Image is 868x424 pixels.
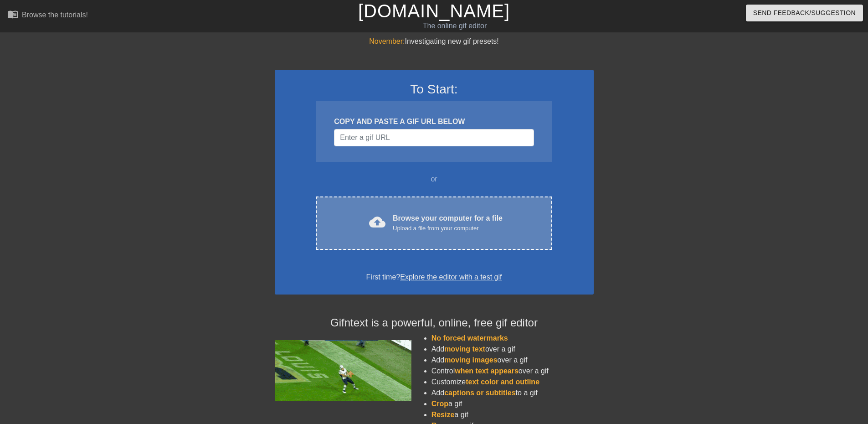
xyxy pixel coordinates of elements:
input: Username [334,129,534,146]
span: captions or subtitles [444,389,515,397]
button: Send Feedback/Suggestion [746,5,863,21]
div: Browse the tutorials! [22,11,88,19]
div: First time? [287,272,582,283]
img: football_small.gif [275,340,411,401]
h3: To Start: [287,82,582,97]
div: The online gif editor [294,21,616,31]
span: Send Feedback/Suggestion [753,7,856,19]
a: Browse the tutorials! [7,9,88,23]
div: Investigating new gif presets! [275,36,594,47]
span: when text appears [455,367,519,375]
li: Control over a gif [431,366,594,377]
span: moving images [444,356,497,364]
li: Add to a gif [431,388,594,398]
div: Upload a file from your computer [393,224,503,233]
div: Browse your computer for a file [393,213,503,233]
h4: Gifntext is a powerful, online, free gif editor [275,316,594,330]
li: a gif [431,398,594,409]
li: Add over a gif [431,344,594,355]
span: Crop [431,400,448,408]
span: moving text [444,345,485,353]
span: menu_book [7,9,18,20]
span: cloud_upload [369,214,385,230]
span: text color and outline [466,378,539,386]
span: Resize [431,411,455,419]
li: a gif [431,409,594,420]
li: Add over a gif [431,355,594,366]
span: November: [369,37,405,45]
span: No forced watermarks [431,334,508,342]
li: Customize [431,377,594,388]
div: COPY AND PASTE A GIF URL BELOW [334,116,534,127]
a: Explore the editor with a test gif [400,273,502,281]
div: or [298,174,570,185]
a: [DOMAIN_NAME] [358,1,510,21]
